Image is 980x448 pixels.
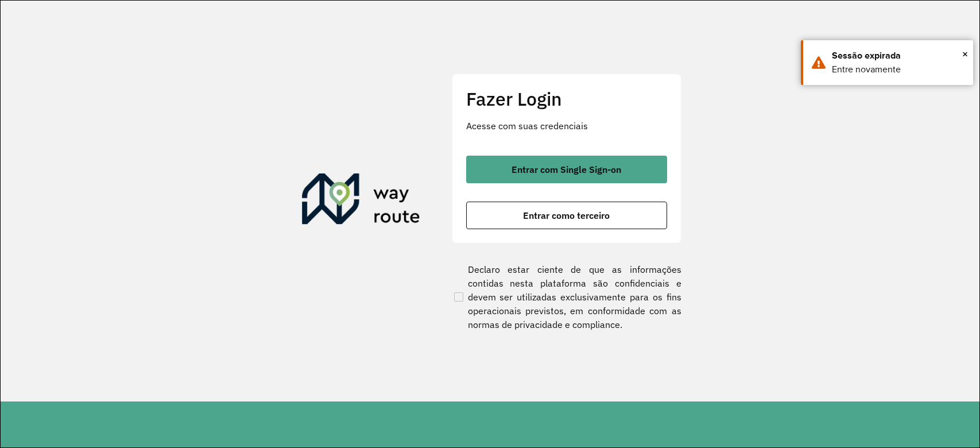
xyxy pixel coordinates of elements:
button: button [466,202,667,229]
h2: Fazer Login [466,88,667,110]
span: Entrar com Single Sign-on [512,165,621,174]
span: × [962,45,968,63]
label: Declaro estar ciente de que as informações contidas nesta plataforma são confidenciais e devem se... [452,262,681,331]
div: Entre novamente [832,63,964,76]
span: Entrar como terceiro [523,211,610,220]
p: Acesse com suas credenciais [466,119,667,133]
button: Close [962,45,968,63]
div: Sessão expirada [832,49,964,63]
button: button [466,156,667,183]
img: Roteirizador AmbevTech [302,173,420,229]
